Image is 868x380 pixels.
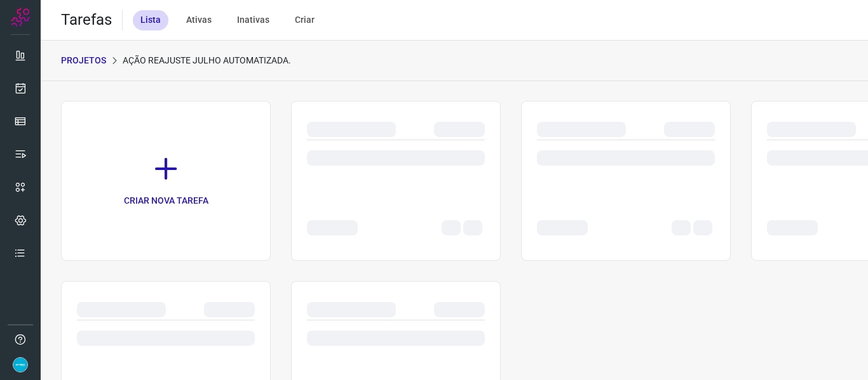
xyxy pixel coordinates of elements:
[229,10,277,30] div: Inativas
[124,194,208,207] p: CRIAR NOVA TAREFA
[11,8,30,27] img: Logo
[179,10,219,30] div: Ativas
[287,10,322,30] div: Criar
[13,357,28,372] img: 86fc21c22a90fb4bae6cb495ded7e8f6.png
[133,10,168,30] div: Lista
[61,54,106,67] p: PROJETOS
[61,11,112,29] h2: Tarefas
[123,54,291,67] p: Ação reajuste Julho automatizada.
